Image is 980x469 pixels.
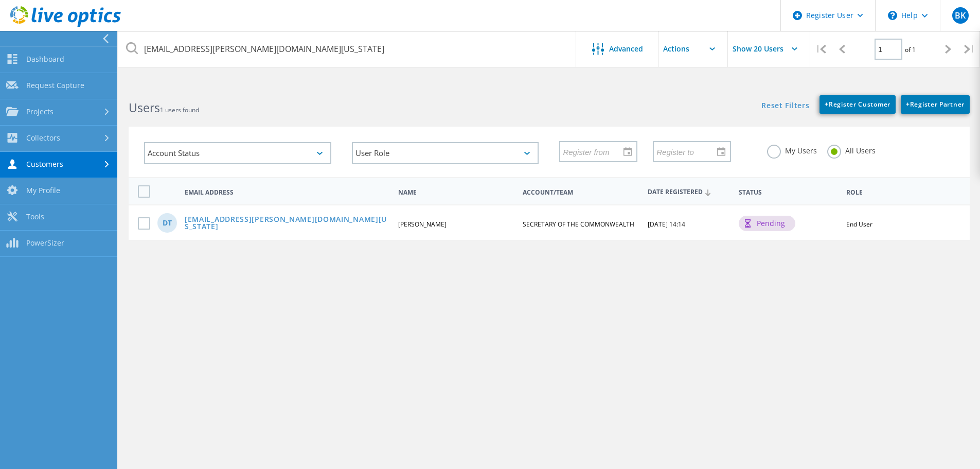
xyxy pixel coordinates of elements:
div: Account Status [144,142,331,164]
b: + [825,100,829,109]
div: | [959,31,980,67]
b: + [906,100,910,109]
span: Advanced [609,45,643,53]
a: Live Optics Dashboard [10,22,121,29]
b: Users [129,99,160,116]
span: Account/Team [523,189,638,196]
span: Status [739,189,838,196]
span: Register Partner [906,100,965,109]
span: Email Address [185,189,389,196]
span: of 1 [905,45,916,54]
a: Reset Filters [761,102,809,111]
span: DT [163,219,172,227]
span: [PERSON_NAME] [398,220,447,229]
span: SECRETARY OF THE COMMONWEALTH [523,220,634,229]
div: | [810,31,831,67]
a: +Register Customer [819,95,896,114]
span: [DATE] 14:14 [648,220,685,229]
label: My Users [767,145,817,154]
input: Search users by name, email, company, etc. [118,31,577,67]
span: Register Customer [825,100,890,109]
input: Register from [560,142,629,161]
span: End User [846,220,872,229]
svg: \n [888,11,897,20]
span: BK [955,11,966,20]
a: [EMAIL_ADDRESS][PERSON_NAME][DOMAIN_NAME][US_STATE] [185,216,389,232]
span: Date Registered [648,189,730,196]
div: pending [739,216,795,231]
input: Register to [654,142,723,161]
div: User Role [352,142,539,164]
span: 1 users found [160,106,199,114]
span: Name [398,189,514,196]
label: All Users [827,145,876,154]
span: Role [846,189,954,196]
a: +Register Partner [901,95,970,114]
